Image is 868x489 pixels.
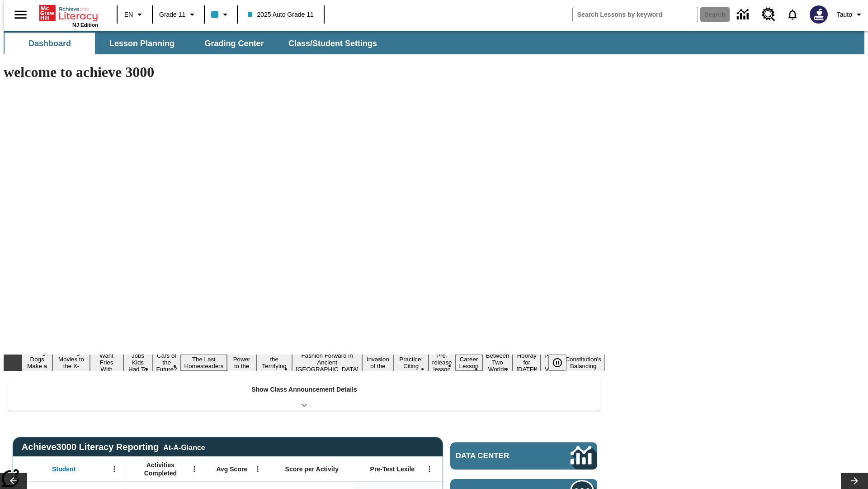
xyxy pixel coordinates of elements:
button: Dashboard [5,33,95,54]
button: Slide 9 Fashion Forward in Ancient Rome [292,351,362,374]
span: Avg Score [216,465,247,473]
button: Class/Student Settings [281,33,384,54]
div: SubNavbar [4,33,385,54]
a: Notifications [781,3,804,26]
span: EN [124,10,133,19]
a: Resource Center, Will open in new tab [756,2,781,27]
button: Grading Center [189,33,279,54]
div: Show Class Announcement Details [8,379,600,411]
button: Slide 3 Do You Want Fries With That? [90,344,123,381]
input: search field [573,7,698,22]
button: Slide 2 Taking Movies to the X-Dimension [52,348,90,378]
button: Open Menu [423,462,436,476]
span: Tauto [837,10,852,19]
span: Student [52,465,75,473]
button: Lesson carousel, Next [841,473,868,489]
h1: welcome to achieve 3000 [4,64,605,81]
button: Slide 4 Dirty Jobs Kids Had To Do [123,344,153,381]
span: 2025 Auto Grade 11 [248,10,313,19]
button: Slide 11 Mixed Practice: Citing Evidence [394,348,429,378]
div: SubNavbar [4,31,864,54]
button: Open Menu [251,462,264,476]
button: Slide 1 Diving Dogs Make a Splash [22,348,52,378]
button: Slide 13 Career Lesson [456,355,482,371]
button: Class color is light blue. Change class color [208,6,234,23]
button: Language: EN, Select a language [120,6,149,23]
p: Show Class Announcement Details [251,385,357,394]
span: Activities Completed [131,461,190,477]
a: Data Center [450,442,597,470]
span: Achieve3000 Literacy Reporting [22,442,205,452]
button: Slide 15 Hooray for Constitution Day! [513,351,541,374]
button: Open Menu [108,462,121,476]
div: At-A-Glance [163,442,205,452]
span: Grade 11 [159,10,185,19]
img: Avatar [810,5,828,24]
span: NJ Edition [72,22,98,28]
button: Grade: Grade 11, Select a grade [156,6,201,23]
button: Slide 5 Cars of the Future? [153,351,181,374]
div: Pause [548,355,576,371]
button: Slide 17 The Constitution's Balancing Act [561,348,605,378]
button: Slide 10 The Invasion of the Free CD [362,348,394,378]
button: Open Menu [188,462,201,476]
button: Lesson Planning [97,33,187,54]
span: Score per Activity [285,465,339,473]
button: Slide 12 Pre-release lesson [429,351,456,374]
button: Select a new avatar [804,3,833,26]
button: Slide 8 Attack of the Terrifying Tomatoes [256,348,292,378]
button: Profile/Settings [833,6,868,23]
div: Home [39,3,98,28]
button: Slide 6 The Last Homesteaders [181,355,227,371]
span: Data Center [456,451,540,460]
button: Slide 16 Point of View [541,351,561,374]
button: Slide 14 Between Two Worlds [482,351,513,374]
span: Pre-Test Lexile [370,465,415,473]
a: Home [39,4,98,22]
button: Open side menu [7,1,34,28]
button: Slide 7 Solar Power to the People [227,348,256,378]
a: Data Center [731,2,756,27]
button: Pause [548,355,566,371]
